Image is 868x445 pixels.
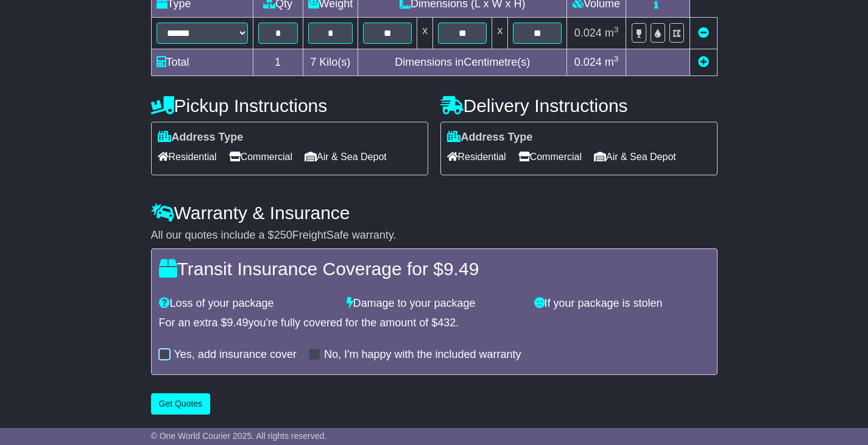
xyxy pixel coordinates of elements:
[528,297,716,310] div: If your package is stolen
[574,27,602,39] span: 0.024
[158,131,244,144] label: Address Type
[324,348,521,362] label: No, I'm happy with the included warranty
[151,431,327,441] span: © One World Courier 2025. All rights reserved.
[229,147,292,166] span: Commercial
[227,317,249,329] span: 9.49
[574,56,602,68] span: 0.024
[605,56,619,68] span: m
[310,56,316,68] span: 7
[417,18,433,49] td: x
[594,147,676,166] span: Air & Sea Depot
[447,147,506,166] span: Residential
[159,317,710,330] div: For an extra $ you're fully covered for the amount of $ .
[440,96,718,116] h4: Delivery Instructions
[153,297,340,310] div: Loss of your package
[151,393,211,415] button: Get Quotes
[253,49,303,76] td: 1
[698,56,709,68] a: Add new item
[447,131,533,144] label: Address Type
[358,49,567,76] td: Dimensions in Centimetre(s)
[605,27,619,39] span: m
[151,203,718,223] h4: Warranty & Insurance
[151,96,428,116] h4: Pickup Instructions
[437,317,456,329] span: 432
[518,147,582,166] span: Commercial
[151,229,718,242] div: All our quotes include a $ FreightSafe warranty.
[614,54,619,63] sup: 3
[274,229,292,241] span: 250
[443,259,479,279] span: 9.49
[159,259,710,279] h4: Transit Insurance Coverage for $
[492,18,508,49] td: x
[303,49,358,76] td: Kilo(s)
[614,25,619,34] sup: 3
[174,348,297,362] label: Yes, add insurance cover
[698,27,709,39] a: Remove this item
[151,49,253,76] td: Total
[340,297,528,310] div: Damage to your package
[305,147,387,166] span: Air & Sea Depot
[158,147,217,166] span: Residential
